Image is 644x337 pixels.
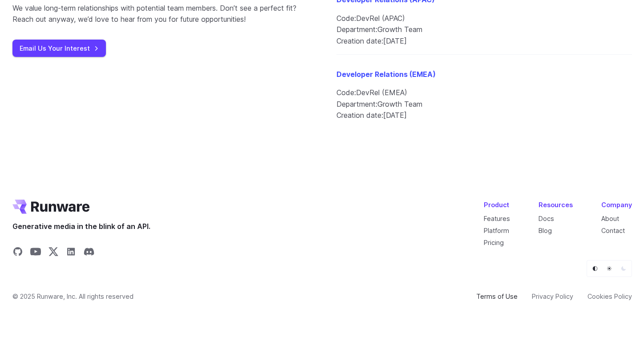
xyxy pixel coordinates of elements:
[336,36,632,47] li: [DATE]
[601,227,625,234] a: Contact
[48,246,59,260] a: Share on X
[12,40,106,57] a: Email Us Your Interest
[617,262,630,275] button: Dark
[30,246,41,260] a: Share on YouTube
[66,246,77,260] a: Share on LinkedIn
[539,200,573,210] div: Resources
[539,227,552,234] a: Blog
[336,110,632,121] li: [DATE]
[84,246,94,260] a: Share on Discord
[336,36,383,45] span: Creation date:
[484,239,504,246] a: Pricing
[12,246,23,260] a: Share on GitHub
[476,291,518,301] a: Terms of Use
[12,221,150,233] span: Generative media in the blink of an API.
[336,24,632,36] li: Growth Team
[601,200,632,210] div: Company
[12,291,134,301] span: © 2025 Runware, Inc. All rights reserved
[12,200,90,214] a: Go to /
[336,111,383,120] span: Creation date:
[336,13,632,24] li: DevRel (APAC)
[484,200,510,210] div: Product
[587,260,632,277] ul: Theme selector
[484,227,509,234] a: Platform
[484,215,510,222] a: Features
[336,14,356,23] span: Code:
[12,3,308,25] p: We value long-term relationships with potential team members. Don’t see a perfect fit? Reach out ...
[603,262,616,275] button: Light
[336,99,632,110] li: Growth Team
[601,215,619,222] a: About
[336,88,356,97] span: Code:
[587,291,632,301] a: Cookies Policy
[336,25,377,34] span: Department:
[589,262,601,275] button: Default
[532,291,573,301] a: Privacy Policy
[336,70,436,79] a: Developer Relations (EMEA)
[336,87,632,99] li: DevRel (EMEA)
[336,100,377,108] span: Department:
[539,215,554,222] a: Docs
